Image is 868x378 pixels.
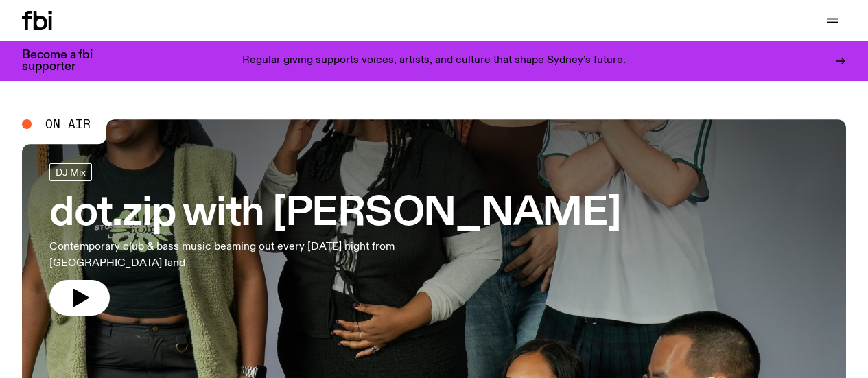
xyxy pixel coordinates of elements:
[22,49,110,73] h3: Become a fbi supporter
[242,55,626,67] p: Regular giving supports voices, artists, and culture that shape Sydney’s future.
[45,118,91,130] span: On Air
[49,163,92,181] a: DJ Mix
[49,239,401,272] p: Contemporary club & bass music beaming out every [DATE] night from [GEOGRAPHIC_DATA] land
[49,163,621,316] a: dot.zip with [PERSON_NAME]Contemporary club & bass music beaming out every [DATE] night from [GEO...
[49,195,621,233] h3: dot.zip with [PERSON_NAME]
[56,167,86,178] span: DJ Mix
